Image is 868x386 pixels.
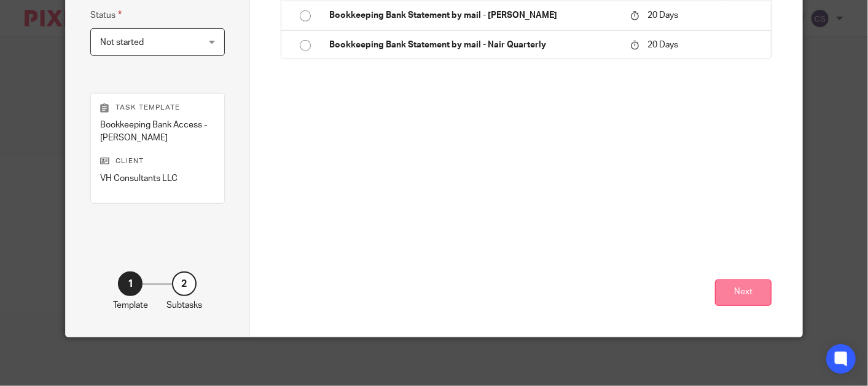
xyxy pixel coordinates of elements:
[329,39,618,51] p: Bookkeeping Bank Statement by mail - Nair Quarterly
[166,299,202,312] p: Subtasks
[100,103,215,113] p: Task template
[90,8,122,22] label: Status
[100,156,215,166] p: Client
[118,271,143,296] div: 1
[647,11,678,20] span: 20 Days
[647,41,678,49] span: 20 Days
[100,119,215,144] p: Bookkeeping Bank Access - [PERSON_NAME]
[100,172,215,185] p: VH Consultants LLC
[113,299,148,312] p: Template
[329,9,618,22] p: Bookkeeping Bank Statement by mail - [PERSON_NAME]
[100,38,144,47] span: Not started
[715,279,772,306] button: Next
[172,271,197,296] div: 2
